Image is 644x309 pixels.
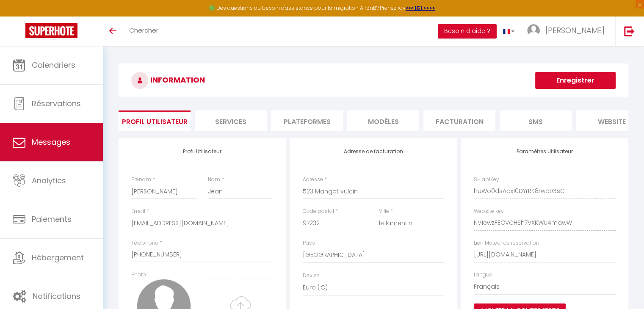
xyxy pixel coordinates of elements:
[624,26,635,36] img: logout
[347,110,419,131] li: MODÈLES
[535,72,616,89] button: Enregistrer
[123,17,165,46] a: Chercher
[32,252,84,263] span: Hébergement
[379,207,389,215] label: Ville
[131,149,273,154] h4: Profil Utilisateur
[423,110,495,131] li: Facturation
[303,149,445,154] h4: Adresse de facturation
[527,24,540,37] img: ...
[438,24,497,39] button: Besoin d'aide ?
[303,176,323,184] label: Adresse
[131,271,146,279] label: Photo
[119,63,628,97] h3: INFORMATION
[271,110,343,131] li: Plateformes
[303,272,320,280] label: Devise
[131,207,145,215] label: Email
[545,25,605,36] span: [PERSON_NAME]
[474,271,492,279] label: Langue
[500,110,572,131] li: SMS
[33,291,80,301] span: Notifications
[474,239,539,247] label: Lien Moteur de réservation
[474,207,504,215] label: Website key
[131,176,151,184] label: Prénom
[129,26,158,35] span: Chercher
[119,110,191,131] li: Profil Utilisateur
[25,23,77,38] img: Super Booking
[474,149,616,154] h4: Paramètres Utilisateur
[303,239,315,247] label: Pays
[208,176,220,184] label: Nom
[195,110,267,131] li: Services
[303,207,334,215] label: Code postal
[131,239,158,247] label: Téléphone
[32,214,72,224] span: Paiements
[32,175,66,186] span: Analytics
[521,17,615,46] a: ... [PERSON_NAME]
[32,60,75,70] span: Calendriers
[32,98,81,109] span: Réservations
[474,176,499,184] label: SH apiKey
[406,4,435,11] a: >>> ICI <<<<
[32,137,70,147] span: Messages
